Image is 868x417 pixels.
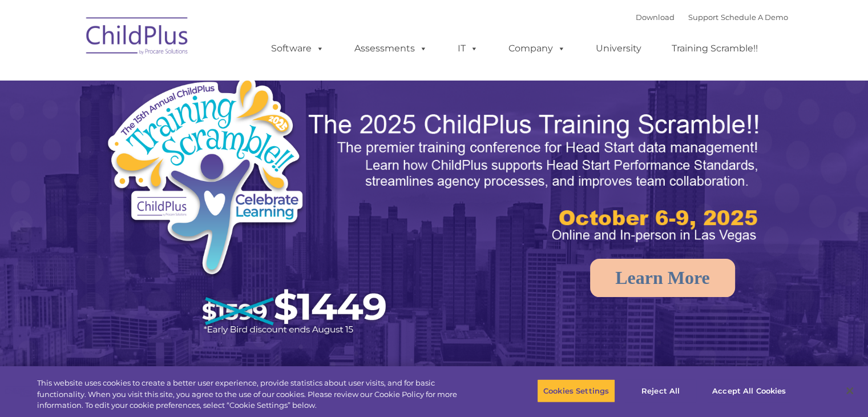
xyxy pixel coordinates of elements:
[343,37,439,60] a: Assessments
[497,37,577,60] a: Company
[590,259,735,297] a: Learn More
[260,37,336,60] a: Software
[660,37,769,60] a: Training Scramble!!
[721,13,788,22] a: Schedule A Demo
[584,37,653,60] a: University
[446,37,490,60] a: IT
[37,378,478,411] div: This website uses cookies to create a better user experience, provide statistics about user visit...
[537,379,615,403] button: Cookies Settings
[159,122,207,131] span: Phone number
[688,13,718,22] a: Support
[636,13,675,22] a: Download
[837,378,862,403] button: Close
[636,13,788,22] font: |
[625,379,696,403] button: Reject All
[80,9,195,66] img: ChildPlus by Procare Solutions
[706,379,792,403] button: Accept All Cookies
[159,75,193,84] span: Last name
